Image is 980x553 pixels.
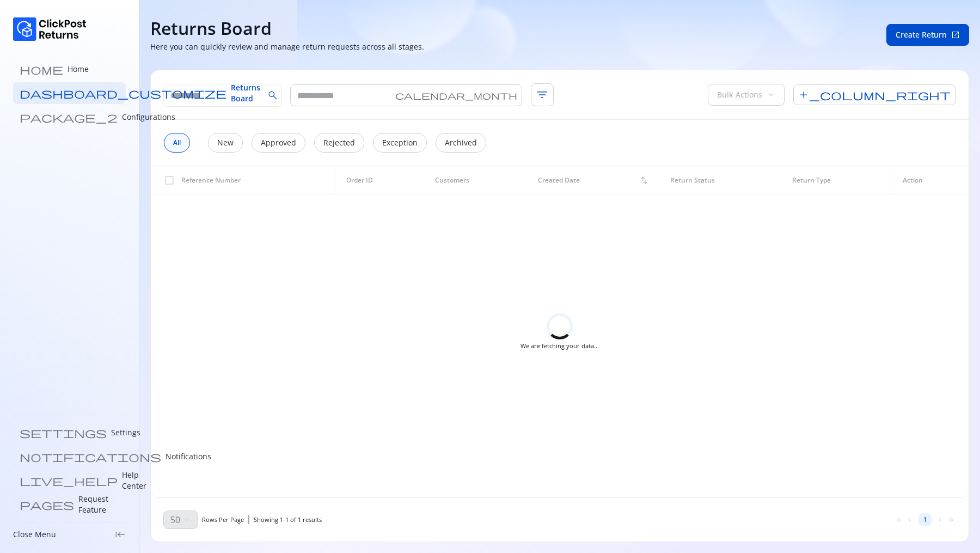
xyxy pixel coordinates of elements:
[170,513,180,526] p: 50
[13,529,126,540] div: Close Menukeyboard_tab_rtl
[923,515,927,524] span: 1
[382,137,418,148] p: Exception
[395,91,517,100] span: calendar_month
[173,138,181,147] span: All
[20,112,118,123] span: package_2
[886,24,969,46] button: Create Return
[520,342,599,350] span: We are fetching your data...
[111,427,140,438] p: Settings
[918,513,932,526] button: 1
[793,84,955,105] span: add_column_right
[445,137,477,148] p: Archived
[150,41,424,52] p: Here you can quickly review and manage return requests across all stages.
[267,90,278,101] span: search
[150,17,272,39] h4: Returns Board
[13,58,126,80] a: home Home
[323,137,355,148] p: Rejected
[261,137,296,148] p: Approved
[20,475,118,486] span: live_help
[122,470,146,491] p: Help Center
[13,446,126,467] a: notifications Notifications
[531,83,554,106] span: filter_list
[896,29,947,40] span: Create Return
[217,137,234,148] p: New
[164,511,198,528] button: 50
[122,112,175,123] p: Configurations
[13,422,126,443] a: settings Settings
[166,451,211,462] p: Notifications
[13,494,126,515] a: pages Request Feature
[13,470,126,491] a: live_help Help Center
[20,451,161,462] span: notifications
[231,82,260,104] span: Returns Board
[13,106,126,128] a: package_2 Configurations
[298,515,301,524] span: 1
[20,64,63,75] span: home
[13,529,56,540] p: Close Menu
[280,515,289,524] span: 1 - 1
[20,88,226,99] span: dashboard_customize
[202,515,244,524] p: Rows Per Page
[951,31,960,39] span: open_in_new
[13,82,126,104] a: dashboard_customize Returns Board
[20,499,74,510] span: pages
[78,494,119,515] p: Request Feature
[20,427,107,438] span: settings
[68,64,89,75] p: Home
[254,515,322,524] p: Showing of results
[13,17,87,41] img: Logo
[115,529,126,540] span: keyboard_tab_rtl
